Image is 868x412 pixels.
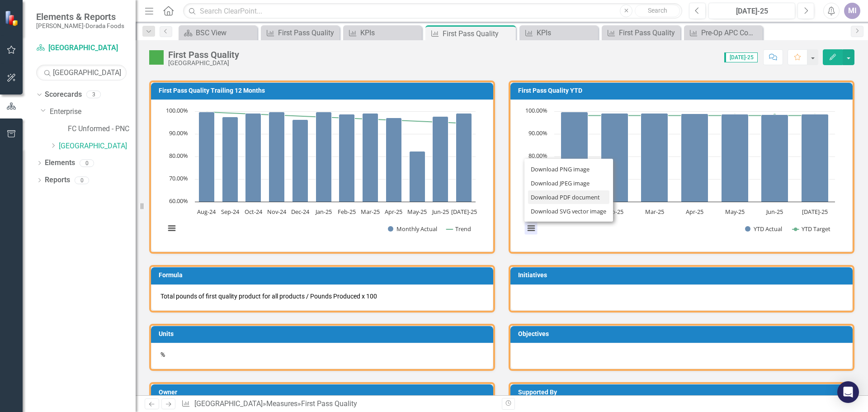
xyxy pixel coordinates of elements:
[518,272,848,279] h3: Initiatives
[159,389,489,396] h3: Owner
[407,208,427,216] text: May-25
[278,27,337,38] div: First Pass Quality
[537,27,596,38] div: KPIs
[724,52,758,62] span: [DATE]-25
[528,162,609,176] li: Download PNG image
[443,28,514,39] div: First Pass Quality
[761,115,788,202] path: Jun-25, 98.5115758. YTD Actual.
[181,27,255,38] a: BSC View
[844,3,860,19] button: MI
[524,159,613,222] ul: Chart menu
[197,208,216,216] text: Aug-24
[75,176,89,184] div: 0
[431,208,449,216] text: Jun-25
[169,129,188,137] text: 90.00%
[361,208,380,216] text: Mar-25
[712,6,792,17] div: [DATE]-25
[433,117,448,202] path: Jun-25, 97.76082328. Monthly Actual.
[183,3,682,19] input: Search ClearPoint...
[45,158,75,168] a: Elements
[199,112,472,202] g: Monthly Actual, series 1 of 2. Bar series with 12 bars.
[528,176,609,190] li: Download JPEG image
[837,381,859,403] div: Open Intercom Messenger
[160,351,165,358] span: %
[363,114,378,202] path: Mar-25, 99.05928323. Monthly Actual.
[36,65,127,81] input: Search Below...
[561,112,588,202] path: Jan-25, 99.61447314. YTD Actual.
[68,124,136,134] a: FC Unformed - PNC
[345,27,420,38] a: KPIs
[561,112,829,202] g: YTD Actual, series 1 of 2. Bar series with 7 bars.
[169,174,188,182] text: 70.00%
[181,399,495,409] div: » »
[686,208,703,216] text: Apr-25
[686,27,760,38] a: Pre-Op APC Compliance
[266,399,297,408] a: Measures
[725,208,745,216] text: May-25
[451,208,477,216] text: [DATE]-25
[681,114,708,202] path: Apr-25, 98.98778949. YTD Actual.
[245,208,263,216] text: Oct-24
[159,272,489,279] h3: Formula
[86,91,101,99] div: 3
[292,120,308,202] path: Dec-24, 96.3796261. Monthly Actual.
[36,11,124,22] span: Elements & Reports
[601,114,628,202] path: Feb-25, 99.12990239. YTD Actual.
[525,106,547,114] text: 100.00%
[45,90,82,100] a: Scorecards
[386,118,402,202] path: Apr-25, 97.07827613. Monthly Actual.
[160,107,480,242] svg: Interactive chart
[528,204,609,218] li: Download SVG vector image
[722,114,749,202] path: May-25, 98.71484572. YTD Actual.
[315,208,332,216] text: Jan-25
[59,141,136,152] a: [GEOGRAPHIC_DATA]
[765,208,783,216] text: Jun-25
[641,114,668,202] path: Mar-25, 99.09987681. YTD Actual.
[518,389,848,396] h3: Supported By
[149,50,164,65] img: Above Target
[745,225,783,233] button: Show YTD Actual
[36,22,124,29] small: [PERSON_NAME]-Dorada Foods
[221,208,240,216] text: Sep-24
[194,399,263,408] a: [GEOGRAPHIC_DATA]
[802,114,829,202] path: Jul-25, 98.60554645. YTD Actual.
[159,87,489,94] h3: First Pass Quality Trailing 12 Months
[5,10,20,26] img: ClearPoint Strategy
[169,152,188,160] text: 80.00%
[160,107,484,242] div: Chart. Highcharts interactive chart.
[199,112,215,202] path: Aug-24, 99.74373749. Monthly Actual.
[339,114,355,202] path: Feb-25, 98.70181457. Monthly Actual.
[635,5,680,17] button: Search
[165,222,178,235] button: View chart menu, Chart
[520,107,843,242] div: Chart. Highcharts interactive chart.
[410,152,425,202] path: May-25, 82.27011797. Monthly Actual.
[518,331,848,337] h3: Objectives
[645,208,664,216] text: Mar-25
[456,114,472,202] path: Jul-25, 99.13097891. Monthly Actual.
[291,208,310,216] text: Dec-24
[36,43,127,53] a: [GEOGRAPHIC_DATA]
[360,27,420,38] div: KPIs
[793,225,831,233] button: Show YTD Target
[245,114,261,202] path: Oct-24, 99.14436187. Monthly Actual.
[522,27,596,38] a: KPIs
[385,208,402,216] text: Apr-25
[708,3,795,19] button: [DATE]-25
[263,27,337,38] a: First Pass Quality
[619,27,678,38] div: First Pass Quality
[316,112,332,202] path: Jan-25, 99.61447314. Monthly Actual.
[520,107,840,242] svg: Interactive chart
[528,190,609,204] li: Download PDF document
[159,331,489,337] h3: Units
[648,7,667,14] span: Search
[267,208,287,216] text: Nov-24
[269,112,285,202] path: Nov-24, 99.70313126. Monthly Actual.
[701,27,760,38] div: Pre-Op APC Compliance
[166,106,188,114] text: 100.00%
[388,225,437,233] button: Show Monthly Actual
[338,208,356,216] text: Feb-25
[50,107,136,117] a: Enterprise
[604,27,678,38] a: First Pass Quality
[813,114,817,118] path: Jul-25, 98.1. YTD Target.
